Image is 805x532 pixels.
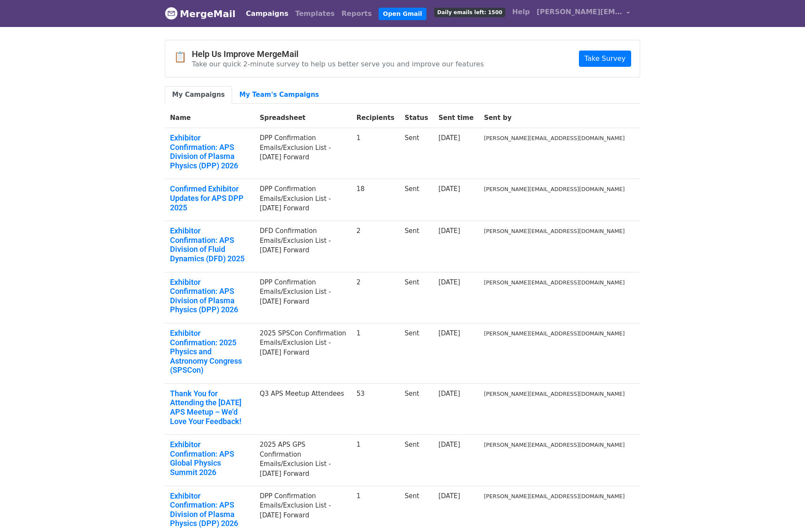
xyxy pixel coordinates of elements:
a: [DATE] [438,185,460,193]
a: [DATE] [438,492,460,500]
a: [DATE] [438,441,460,448]
span: [PERSON_NAME][EMAIL_ADDRESS][DOMAIN_NAME] [537,7,622,17]
a: Exhibitor Confirmation: 2025 Physics and Astronomy Congress (SPSCon) [170,329,249,375]
td: 1 [351,128,400,179]
small: [PERSON_NAME][EMAIL_ADDRESS][DOMAIN_NAME] [484,135,625,141]
td: DPP Confirmation Emails/Exclusion List - [DATE] Forward [254,272,351,323]
a: Thank You for Attending the [DATE] APS Meetup – We’d Love Your Feedback! [170,389,249,426]
span: 📋 [174,51,192,63]
small: [PERSON_NAME][EMAIL_ADDRESS][DOMAIN_NAME] [484,391,625,397]
a: [PERSON_NAME][EMAIL_ADDRESS][DOMAIN_NAME] [533,3,633,24]
a: My Campaigns [165,86,232,104]
td: 2025 SPSCon Confirmation Emails/Exclusion List - [DATE] Forward [254,323,351,383]
small: [PERSON_NAME][EMAIL_ADDRESS][DOMAIN_NAME] [484,442,625,448]
small: [PERSON_NAME][EMAIL_ADDRESS][DOMAIN_NAME] [484,228,625,234]
h4: Help Us Improve MergeMail [192,49,484,59]
small: [PERSON_NAME][EMAIL_ADDRESS][DOMAIN_NAME] [484,186,625,192]
small: [PERSON_NAME][EMAIL_ADDRESS][DOMAIN_NAME] [484,330,625,337]
td: Sent [400,272,433,323]
td: Sent [400,435,433,486]
iframe: Chat Widget [762,491,805,532]
td: 53 [351,383,400,434]
img: MergeMail logo [165,7,178,20]
th: Name [165,108,254,128]
td: Sent [400,221,433,272]
a: [DATE] [438,227,460,235]
th: Sent time [433,108,479,128]
td: 1 [351,435,400,486]
td: Sent [400,383,433,434]
td: 1 [351,323,400,383]
a: MergeMail [165,5,236,23]
a: Exhibitor Confirmation: APS Division of Plasma Physics (DPP) 2026 [170,133,249,170]
td: 2 [351,221,400,272]
a: Take Survey [579,51,631,67]
td: Sent [400,128,433,179]
span: Daily emails left: 1500 [434,8,505,17]
a: [DATE] [438,390,460,398]
p: Take our quick 2-minute survey to help us better serve you and improve our features [192,60,484,69]
a: Exhibitor Confirmation: APS Division of Fluid Dynamics (DFD) 2025 [170,226,249,263]
a: Reports [338,5,376,22]
td: Q3 APS Meetup Attendees [254,383,351,434]
th: Status [400,108,433,128]
a: Templates [292,5,338,22]
td: 2 [351,272,400,323]
td: DFD Confirmation Emails/Exclusion List - [DATE] Forward [254,221,351,272]
a: [DATE] [438,278,460,286]
td: 2025 APS GPS Confirmation Emails/Exclusion List - [DATE] Forward [254,435,351,486]
a: Confirmed Exhibitor Updates for APS DPP 2025 [170,184,249,212]
a: My Team's Campaigns [232,86,326,104]
th: Sent by [479,108,630,128]
td: DPP Confirmation Emails/Exclusion List - [DATE] Forward [254,128,351,179]
a: Exhibitor Confirmation: APS Division of Plasma Physics (DPP) 2026 [170,278,249,314]
a: Open Gmail [379,8,426,20]
a: Exhibitor Confirmation: APS Division of Plasma Physics (DPP) 2026 [170,491,249,528]
td: Sent [400,179,433,221]
small: [PERSON_NAME][EMAIL_ADDRESS][DOMAIN_NAME] [484,493,625,499]
td: DPP Confirmation Emails/Exclusion List - [DATE] Forward [254,179,351,221]
a: Help [509,3,533,21]
th: Spreadsheet [254,108,351,128]
th: Recipients [351,108,400,128]
td: 18 [351,179,400,221]
a: [DATE] [438,134,460,142]
a: Campaigns [242,5,292,22]
a: Daily emails left: 1500 [431,3,509,21]
small: [PERSON_NAME][EMAIL_ADDRESS][DOMAIN_NAME] [484,279,625,286]
a: Exhibitor Confirmation: APS Global Physics Summit 2026 [170,440,249,477]
td: Sent [400,323,433,383]
a: [DATE] [438,329,460,337]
